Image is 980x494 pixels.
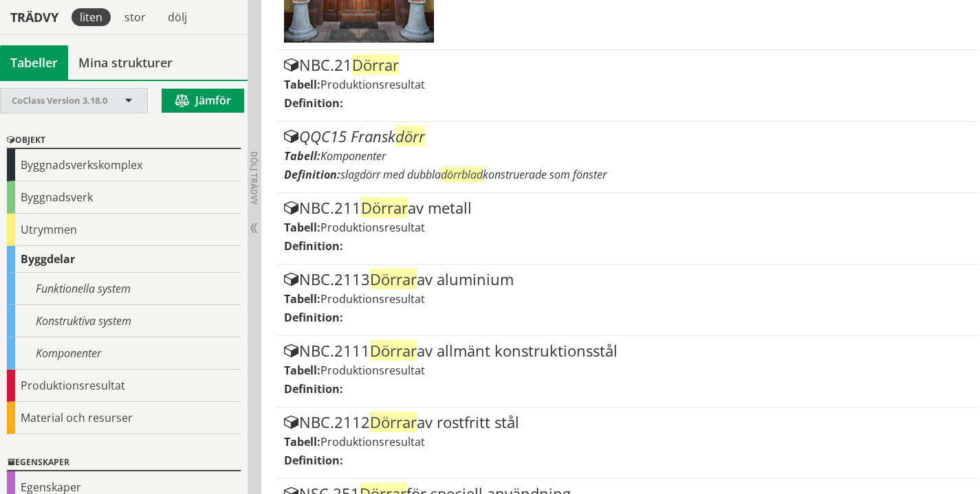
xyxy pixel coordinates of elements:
label: Tabell: [284,148,320,164]
span: CoClass Version 3.18.0 [12,94,107,106]
span: Produktionsresultat [320,220,425,235]
label: Definition: [284,96,343,111]
div: NBC.211 av metall [284,200,972,216]
div: Produktionsresultat [7,370,241,402]
div: QQC15 Fransk [284,128,972,145]
span: slagdörr med dubbla konstruerade som fönster [340,167,607,182]
span: Dörrar [370,340,417,361]
label: Tabell: [284,363,320,378]
span: Dörrar [370,412,417,432]
div: Byggnadsverkskomplex [7,149,241,181]
span: Produktionsresultat [320,434,425,449]
span: Dörrar [361,197,408,218]
span: Dölj trädvy [248,151,260,205]
div: Objekt [7,133,241,149]
div: Funktionella system [7,273,241,305]
div: Egenskaper [7,455,241,471]
div: Material och resurser [7,402,241,434]
div: dölj [160,8,195,26]
label: Tabell: [284,220,320,235]
div: Utrymmen [7,214,241,246]
label: Definition: [284,238,343,254]
label: Tabell: [284,434,320,449]
div: NBC.2113 av aluminium [284,271,972,288]
label: Tabell: [284,77,320,92]
button: Jämför [162,89,244,113]
label: Definition: [284,167,340,182]
div: stor [116,8,154,26]
span: dörr [395,126,425,146]
span: Produktionsresultat [320,363,425,378]
span: dörrblad [441,167,483,182]
div: Trädvy [3,10,66,25]
div: Konstruktiva system [7,305,241,337]
label: Definition: [284,310,343,325]
span: Komponenter [320,148,386,164]
div: Komponenter [7,337,241,370]
span: Dörrar [370,269,417,289]
div: Byggdelar [7,246,241,273]
div: NBC.2112 av rostfritt stål [284,414,972,431]
span: Produktionsresultat [320,77,425,92]
span: Dörrar [352,54,399,75]
label: Definition: [284,453,343,468]
div: NBC.2111 av allmänt konstruktionsstål [284,343,972,359]
div: NBC.21 [284,57,972,74]
span: Produktionsresultat [320,291,425,306]
label: Tabell: [284,291,320,306]
div: Byggnadsverk [7,181,241,214]
a: Mina strukturer [68,45,183,80]
label: Definition: [284,381,343,396]
div: liten [72,8,111,26]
